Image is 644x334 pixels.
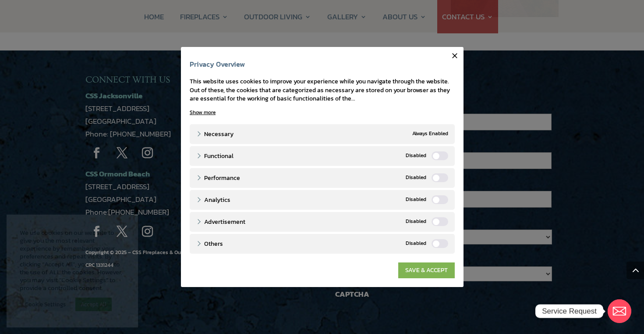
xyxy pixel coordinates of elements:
a: Analytics [196,195,230,205]
a: Necessary [196,129,234,139]
a: Others [196,239,223,248]
a: Advertisement [196,217,245,226]
a: Show more [190,108,216,116]
a: Functional [196,151,234,161]
a: SAVE & ACCEPT [398,262,455,278]
h4: Privacy Overview [190,60,455,73]
a: Performance [196,173,240,183]
div: This website uses cookies to improve your experience while you navigate through the website. Out ... [190,77,455,103]
span: Always Enabled [412,129,448,139]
